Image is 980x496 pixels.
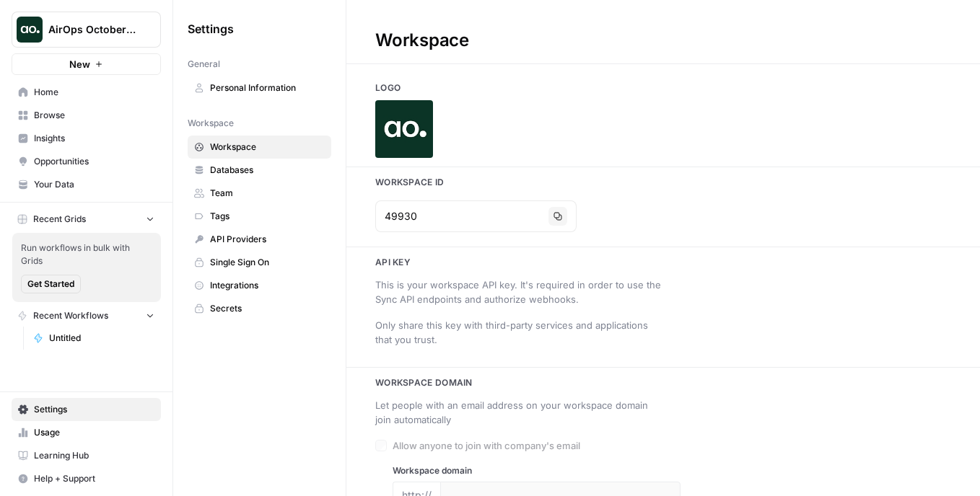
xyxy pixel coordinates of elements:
a: Workspace [188,136,331,159]
a: Tags [188,205,331,228]
span: Get Started [27,278,74,291]
button: Help + Support [12,467,161,490]
h3: Api key [346,256,980,269]
h3: Logo [346,81,980,94]
a: Databases [188,159,331,182]
span: Databases [210,164,325,177]
span: Tags [210,210,325,223]
a: Insights [12,127,161,150]
span: API Providers [210,233,325,246]
img: AirOps October Cohort Logo [17,17,43,43]
a: Home [12,81,161,104]
span: Untitled [49,332,154,345]
span: Settings [34,403,154,416]
span: Workspace [188,117,234,130]
img: Company Logo [375,100,433,158]
div: This is your workspace API key. It's required in order to use the Sync API endpoints and authoriz... [375,278,663,306]
a: Opportunities [12,150,161,173]
a: Integrations [188,274,331,297]
span: Browse [34,109,154,122]
a: Team [188,182,331,205]
span: Personal Information [210,81,325,94]
input: Allow anyone to join with company's email [375,440,387,451]
span: Help + Support [34,472,154,485]
span: Workspace [210,141,325,154]
span: Opportunities [34,155,154,168]
h3: Workspace Domain [346,376,980,389]
span: Integrations [210,279,325,292]
span: Learning Hub [34,449,154,462]
a: Untitled [27,327,161,350]
span: Your Data [34,178,154,191]
a: Browse [12,104,161,127]
a: Personal Information [188,76,331,99]
span: Single Sign On [210,256,325,269]
button: Recent Grids [12,208,161,230]
a: Single Sign On [188,251,331,274]
a: Usage [12,421,161,444]
span: General [188,58,220,71]
button: New [12,53,161,75]
span: AirOps October Cohort [48,22,136,37]
a: Learning Hub [12,444,161,467]
span: Home [34,86,154,99]
span: Run workflows in bulk with Grids [21,242,152,267]
span: Insights [34,132,154,145]
span: Settings [188,20,234,37]
button: Workspace: AirOps October Cohort [12,12,161,48]
button: Recent Workflows [12,305,161,327]
a: API Providers [188,228,331,251]
span: Team [210,187,325,200]
span: Allow anyone to join with company's email [393,438,580,453]
span: New [69,57,90,71]
span: Secrets [210,302,325,315]
h3: Workspace Id [346,176,980,189]
div: Let people with an email address on your workspace domain join automatically [375,398,663,427]
span: Recent Workflows [33,309,108,322]
button: Get Started [21,275,81,293]
span: Recent Grids [33,213,86,226]
label: Workspace domain [393,464,681,477]
a: Your Data [12,173,161,196]
a: Secrets [188,297,331,320]
div: Workspace [346,29,498,52]
a: Settings [12,398,161,421]
span: Usage [34,426,154,439]
div: Only share this key with third-party services and applications that you trust. [375,318,663,347]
